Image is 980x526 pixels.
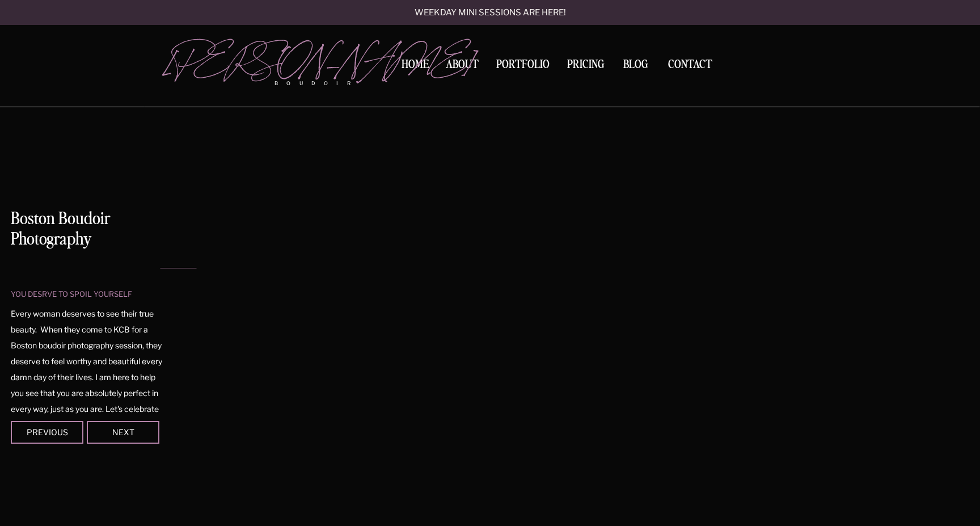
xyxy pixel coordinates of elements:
[89,428,157,435] div: Next
[165,40,369,74] a: [PERSON_NAME]
[384,9,596,18] a: Weekday mini sessions are here!
[11,289,150,299] p: you desrve to spoil yourself
[492,59,554,74] a: Portfolio
[274,79,369,87] p: boudoir
[11,306,163,403] p: Every woman deserves to see their true beauty. When they come to KCB for a Boston boudoir photogr...
[11,209,162,253] h1: Boston Boudoir Photography
[664,59,717,71] a: Contact
[564,59,607,74] a: Pricing
[618,59,653,69] a: BLOG
[13,428,81,435] div: Previous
